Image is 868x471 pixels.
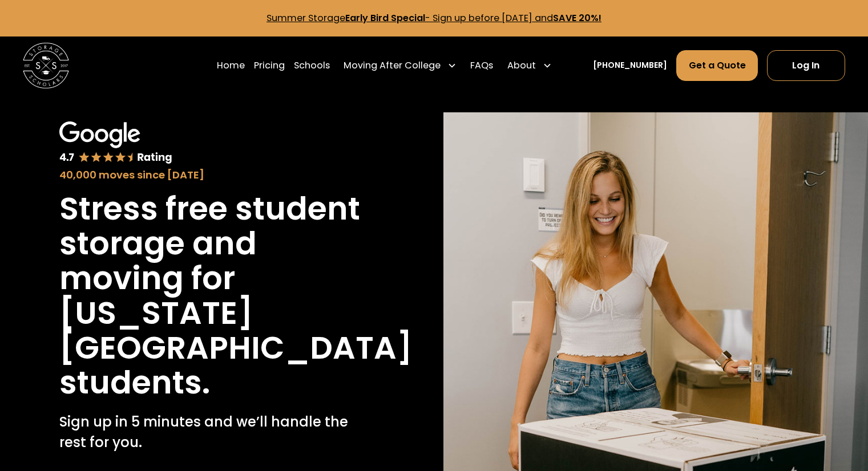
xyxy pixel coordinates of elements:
div: Moving After College [344,59,441,72]
a: FAQs [470,50,493,82]
p: Sign up in 5 minutes and we’ll handle the rest for you. [59,412,365,453]
div: About [507,59,536,72]
img: Google 4.7 star rating [59,121,172,165]
a: Pricing [254,50,285,82]
a: Log In [767,50,845,81]
h1: students. [59,366,210,400]
a: [PHONE_NUMBER] [593,59,667,71]
strong: SAVE 20%! [553,11,601,25]
h1: Stress free student storage and moving for [59,192,365,296]
a: Get a Quote [676,50,757,81]
div: About [503,50,556,82]
a: Home [217,50,245,82]
a: Summer StorageEarly Bird Special- Sign up before [DATE] andSAVE 20%! [267,11,601,25]
h1: [US_STATE][GEOGRAPHIC_DATA] [59,296,412,366]
a: Schools [294,50,330,82]
div: 40,000 moves since [DATE] [59,167,365,182]
div: Moving After College [339,50,461,82]
img: Storage Scholars main logo [23,43,69,89]
strong: Early Bird Special [345,11,425,25]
